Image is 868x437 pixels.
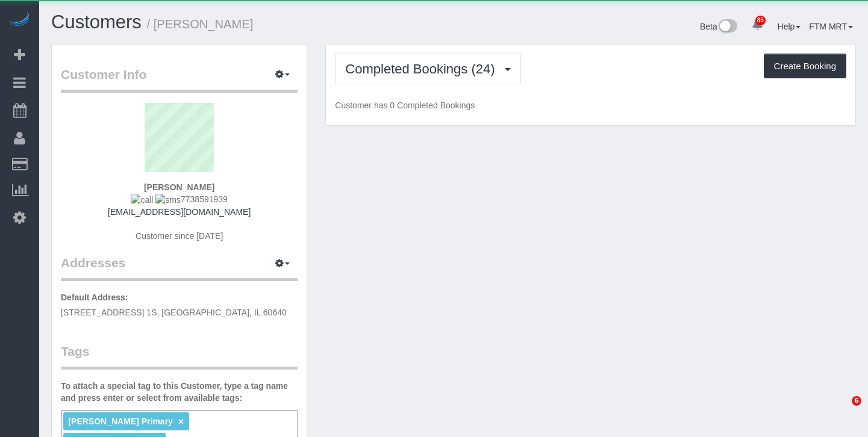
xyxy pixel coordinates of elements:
[61,342,298,370] legend: Tags
[717,19,737,35] img: New interface
[778,22,801,31] a: Help
[746,12,769,39] a: 85
[827,396,856,425] iframe: Intercom live chat
[335,54,520,84] button: Completed Bookings (24)
[51,11,142,33] a: Customers
[335,99,846,111] p: Customer has 0 Completed Bookings
[61,308,287,317] span: [STREET_ADDRESS] 1S, [GEOGRAPHIC_DATA], IL 60640
[147,17,254,31] small: / [PERSON_NAME]
[764,54,846,79] button: Create Booking
[61,291,128,303] label: Default Address:
[144,182,214,192] strong: [PERSON_NAME]
[755,16,766,25] span: 85
[345,61,501,76] span: Completed Bookings (24)
[108,207,251,217] a: [EMAIL_ADDRESS][DOMAIN_NAME]
[136,231,223,241] span: Customer since [DATE]
[131,194,227,204] span: 7738591939
[852,396,861,406] span: 6
[155,194,181,206] img: sms
[809,22,853,31] a: FTM MRT
[7,12,31,29] img: Automaid Logo
[61,66,298,93] legend: Customer Info
[700,22,737,31] a: Beta
[61,380,298,404] label: To attach a special tag to this Customer, type a tag name and press enter or select from availabl...
[178,417,184,427] a: ×
[68,417,173,426] span: [PERSON_NAME] Primary
[131,194,153,206] img: call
